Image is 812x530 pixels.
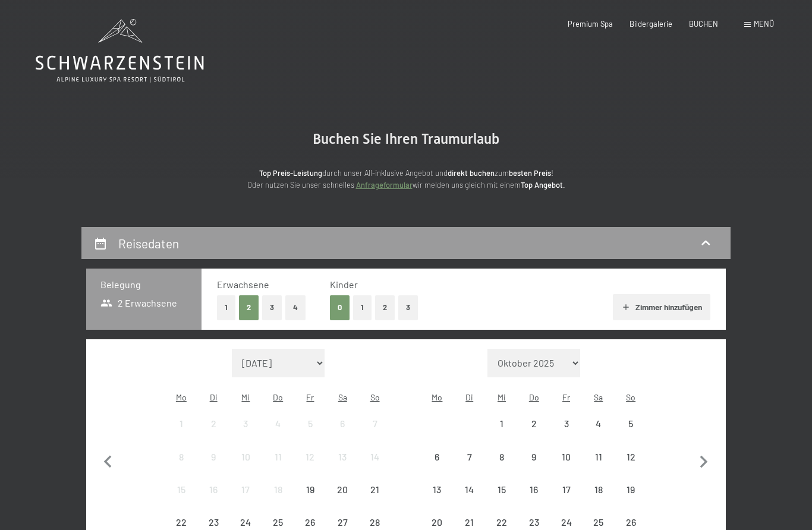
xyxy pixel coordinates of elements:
div: Anreise nicht möglich [550,474,582,506]
abbr: Samstag [594,392,603,402]
div: Mon Sep 01 2025 [165,408,197,440]
div: Anreise nicht möglich [615,440,647,472]
div: Anreise nicht möglich [197,408,229,440]
div: 21 [360,485,389,515]
div: Sat Oct 04 2025 [583,408,615,440]
div: Thu Oct 09 2025 [518,440,550,472]
abbr: Samstag [338,392,347,402]
div: 9 [519,452,549,482]
div: Fri Sep 12 2025 [294,440,326,472]
div: 19 [616,485,646,515]
div: Sun Sep 07 2025 [358,408,391,440]
h2: Reisedaten [118,236,179,251]
div: 20 [328,485,357,515]
h3: Belegung [100,278,187,291]
div: 8 [166,452,196,482]
div: Anreise nicht möglich [550,440,582,472]
div: Anreise nicht möglich [229,408,262,440]
button: 3 [262,295,282,320]
div: 15 [166,485,196,515]
abbr: Donnerstag [273,392,283,402]
button: 1 [353,295,372,320]
div: Anreise nicht möglich [454,440,486,472]
div: Thu Sep 04 2025 [262,408,294,440]
abbr: Mittwoch [498,392,506,402]
div: 13 [422,485,452,515]
span: Bildergalerie [630,19,672,29]
div: Anreise nicht möglich [583,474,615,506]
div: 15 [487,485,517,515]
p: durch unser All-inklusive Angebot und zum ! Oder nutzen Sie unser schnelles wir melden uns gleich... [168,167,644,191]
button: 3 [398,295,418,320]
div: Wed Oct 08 2025 [486,440,518,472]
div: 17 [551,485,581,515]
div: Anreise nicht möglich [326,440,358,472]
div: Sun Sep 14 2025 [358,440,391,472]
div: Anreise nicht möglich [229,440,262,472]
div: Anreise nicht möglich [454,474,486,506]
div: Anreise nicht möglich [294,474,326,506]
div: 4 [263,419,293,449]
div: Tue Oct 07 2025 [454,440,486,472]
div: Fri Oct 10 2025 [550,440,582,472]
div: 3 [551,419,581,449]
div: Sun Oct 19 2025 [615,474,647,506]
div: 11 [263,452,293,482]
div: Mon Sep 15 2025 [165,474,197,506]
abbr: Sonntag [370,392,380,402]
button: 2 [239,295,259,320]
div: Anreise nicht möglich [262,440,294,472]
div: Wed Oct 15 2025 [486,474,518,506]
div: Anreise nicht möglich [421,474,453,506]
div: Anreise nicht möglich [518,474,550,506]
div: Anreise nicht möglich [197,440,229,472]
div: Thu Sep 11 2025 [262,440,294,472]
div: 10 [551,452,581,482]
div: Anreise nicht möglich [197,474,229,506]
strong: Top Angebot. [521,180,565,190]
div: 5 [295,419,325,449]
div: Sat Oct 11 2025 [583,440,615,472]
div: 11 [584,452,613,482]
div: Sun Oct 12 2025 [615,440,647,472]
div: 19 [295,485,325,515]
div: 7 [360,419,389,449]
span: Menü [754,19,774,29]
abbr: Donnerstag [529,392,539,402]
div: Fri Oct 17 2025 [550,474,582,506]
a: Premium Spa [568,19,613,29]
button: 4 [285,295,306,320]
div: 10 [231,452,260,482]
div: Sat Oct 18 2025 [583,474,615,506]
div: Sun Sep 21 2025 [358,474,391,506]
span: Buchen Sie Ihren Traumurlaub [313,131,499,147]
div: Anreise nicht möglich [229,474,262,506]
abbr: Freitag [562,392,570,402]
div: Wed Oct 01 2025 [486,408,518,440]
div: Anreise nicht möglich [421,440,453,472]
div: Anreise nicht möglich [326,474,358,506]
button: 1 [217,295,235,320]
abbr: Montag [432,392,442,402]
div: 6 [328,419,357,449]
div: 9 [199,452,228,482]
div: 7 [455,452,484,482]
div: Anreise nicht möglich [550,408,582,440]
div: Anreise nicht möglich [583,408,615,440]
div: Anreise nicht möglich [583,440,615,472]
div: 2 [199,419,228,449]
div: Anreise nicht möglich [615,408,647,440]
div: 12 [616,452,646,482]
strong: direkt buchen [448,168,495,178]
div: Anreise nicht möglich [358,474,391,506]
div: Anreise nicht möglich [358,408,391,440]
div: 17 [231,485,260,515]
button: Zimmer hinzufügen [613,294,710,320]
div: Tue Sep 16 2025 [197,474,229,506]
span: Erwachsene [217,279,269,290]
div: 2 [519,419,549,449]
abbr: Dienstag [465,392,473,402]
div: Anreise nicht möglich [262,408,294,440]
div: 18 [263,485,293,515]
abbr: Freitag [306,392,314,402]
